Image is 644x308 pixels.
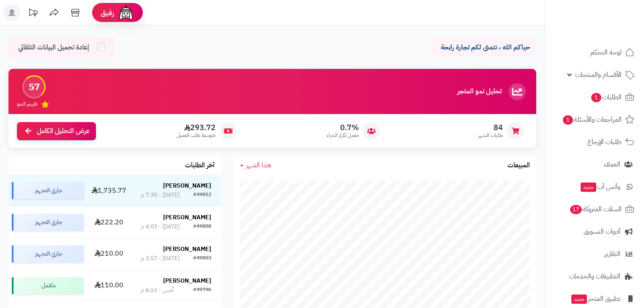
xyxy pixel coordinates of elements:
span: جديد [571,294,587,304]
h3: آخر الطلبات [185,162,215,169]
div: #49803 [193,254,211,263]
div: جاري التجهيز [12,214,84,231]
strong: [PERSON_NAME] [163,245,211,253]
span: 84 [478,123,503,132]
span: الطلبات [590,91,622,103]
span: أدوات التسويق [584,226,620,237]
span: وآتس آب [580,181,620,193]
div: جاري التجهيز [12,182,84,199]
span: تطبيق المتجر [570,293,620,305]
div: [DATE] - 3:57 م [141,254,180,263]
img: ai-face.png [117,4,134,21]
span: هذا الشهر [246,160,271,170]
span: التقارير [604,248,620,260]
span: 1 [591,93,601,102]
strong: [PERSON_NAME] [163,276,211,285]
span: 293.72 [177,123,216,132]
a: عرض التحليل الكامل [17,122,96,140]
a: التطبيقات والخدمات [550,266,639,286]
span: العملاء [604,158,620,170]
a: التقارير [550,244,639,264]
span: 0.7% [327,123,359,132]
span: عرض التحليل الكامل [37,126,90,136]
a: تحديثات المنصة [22,4,44,23]
span: طلبات الإرجاع [587,136,622,148]
div: جاري التجهيز [12,245,84,262]
a: الطلبات1 [550,87,639,107]
h3: تحليل نمو المتجر [457,88,502,95]
a: وآتس آبجديد [550,177,639,197]
h3: المبيعات [508,162,530,169]
span: 1 [563,115,573,125]
strong: [PERSON_NAME] [163,181,211,190]
a: طلبات الإرجاع [550,132,639,152]
span: جديد [581,183,596,192]
span: 17 [570,205,582,214]
td: 110.00 [87,270,131,301]
a: العملاء [550,154,639,174]
td: 210.00 [87,238,131,270]
span: رفيق [101,8,114,18]
span: متوسط طلب العميل [177,132,216,139]
span: إعادة تحميل البيانات التلقائي [18,43,89,52]
span: المراجعات والأسئلة [562,114,622,125]
span: لوحة التحكم [590,46,622,58]
div: [DATE] - 4:03 م [141,223,180,231]
strong: [PERSON_NAME] [163,213,211,222]
div: #49796 [193,286,211,294]
a: هذا الشهر [240,161,271,170]
span: السلات المتروكة [569,203,622,215]
td: 1,735.77 [87,175,131,206]
span: طلبات الشهر [478,132,503,139]
div: #49812 [193,191,211,199]
span: تقييم النمو [17,101,37,108]
div: #49808 [193,223,211,231]
div: مكتمل [12,277,84,294]
a: المراجعات والأسئلة1 [550,109,639,130]
span: معدل تكرار الشراء [327,132,359,139]
div: أمس - 8:23 م [141,286,174,294]
span: الأقسام والمنتجات [575,69,622,81]
a: السلات المتروكة17 [550,199,639,219]
div: [DATE] - 7:30 م [141,191,180,199]
td: 222.20 [87,207,131,238]
a: لوحة التحكم [550,42,639,63]
span: التطبيقات والخدمات [569,270,620,282]
p: حياكم الله ، نتمنى لكم تجارة رابحة [437,43,530,52]
a: أدوات التسويق [550,221,639,242]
